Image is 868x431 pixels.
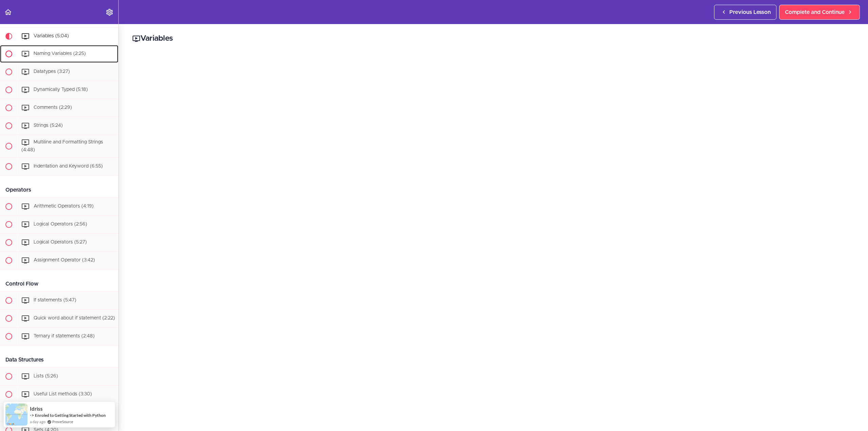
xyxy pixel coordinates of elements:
[34,123,63,128] span: Strings (5:24)
[34,392,92,396] span: Useful List methods (3:30)
[4,8,12,16] svg: Back to course curriculum
[785,8,845,16] span: Complete and Continue
[34,334,95,338] span: Ternary if statements (2:48)
[52,419,73,425] a: ProveSource
[34,240,87,244] span: Logical Operators (5:27)
[34,374,58,378] span: Lists (5:26)
[34,258,95,262] span: Assignment Operator (3:42)
[30,419,45,425] span: a day ago
[30,412,34,418] span: ->
[34,222,87,227] span: Logical Operators (2:56)
[34,87,88,92] span: Dynamically Typed (5:18)
[34,164,103,169] span: Indentation and Keyword (6:55)
[34,204,94,209] span: Arithmetic Operators (4:19)
[35,413,106,418] a: Enroled to Getting Started with Python
[34,69,70,74] span: Datatypes (3:27)
[779,5,860,20] a: Complete and Continue
[5,404,27,426] img: provesource social proof notification image
[34,105,72,110] span: Comments (2:29)
[30,406,43,412] span: idriss
[34,34,69,38] span: Variables (5:04)
[714,5,776,20] a: Previous Lesson
[34,51,86,56] span: Naming Variables (2:25)
[132,33,854,44] h2: Variables
[729,8,771,16] span: Previous Lesson
[34,298,76,302] span: If statements (5:47)
[34,316,115,320] span: Quick word about if statement (2:22)
[105,8,114,16] svg: Settings Menu
[21,140,103,152] span: Multiline and Formatting Strings (4:48)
